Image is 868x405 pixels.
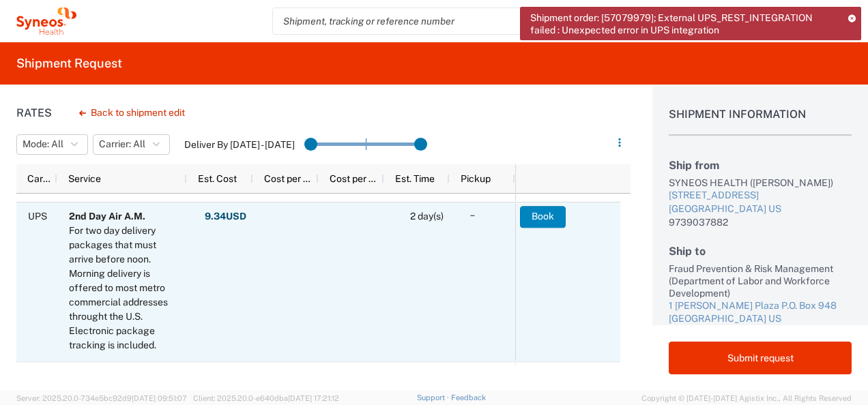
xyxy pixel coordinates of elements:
[204,206,247,228] button: 9.34USD
[184,138,295,151] label: Deliver By [DATE] - [DATE]
[530,12,839,36] span: Shipment order: [57079979]; External UPS_REST_INTEGRATION failed : Unexpected error in UPS integr...
[28,211,47,222] span: UPS
[669,108,852,136] h1: Shipment Information
[273,8,626,34] input: Shipment, tracking or reference number
[23,138,63,151] span: Mode: All
[669,299,852,326] a: 1 [PERSON_NAME] Plaza P.O. Box 948[GEOGRAPHIC_DATA] US
[669,299,852,313] div: 1 [PERSON_NAME] Plaza P.O. Box 948
[410,211,444,222] span: 2 day(s)
[16,134,88,155] button: Mode: All
[669,262,852,299] div: Fraud Prevention & Risk Management (Department of Labor and Workforce Development)
[193,394,339,402] span: Client: 2025.20.0-e640dba
[669,189,852,215] a: [STREET_ADDRESS][GEOGRAPHIC_DATA] US
[669,216,852,228] div: 9739037882
[669,342,852,374] button: Submit request
[669,202,852,216] div: [GEOGRAPHIC_DATA] US
[16,106,52,119] h1: Rates
[641,392,852,404] span: Copyright © [DATE]-[DATE] Agistix Inc., All Rights Reserved
[69,211,145,222] b: 2nd Day Air A.M.
[330,173,379,184] span: Cost per Mile
[417,393,451,402] a: Support
[461,173,491,184] span: Pickup
[395,173,435,184] span: Est. Time
[264,173,313,184] span: Cost per Mile
[288,394,339,402] span: [DATE] 17:21:12
[16,394,187,402] span: Server: 2025.20.0-734e5bc92d9
[69,224,181,352] div: For two day delivery packages that must arrive before noon. Morning delivery is offered to most m...
[669,159,852,172] h2: Ship from
[68,101,196,125] button: Back to shipment edit
[669,177,852,189] div: SYNEOS HEALTH ([PERSON_NAME])
[669,245,852,258] h2: Ship to
[669,312,852,326] div: [GEOGRAPHIC_DATA] US
[68,173,101,184] span: Service
[451,393,486,402] a: Feedback
[132,394,187,402] span: [DATE] 09:51:07
[27,173,52,184] span: Carrier
[93,134,170,155] button: Carrier: All
[198,173,237,184] span: Est. Cost
[99,138,145,151] span: Carrier: All
[669,189,852,202] div: [STREET_ADDRESS]
[205,210,246,223] strong: 9.34 USD
[520,206,566,228] button: Book
[16,55,122,72] h2: Shipment Request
